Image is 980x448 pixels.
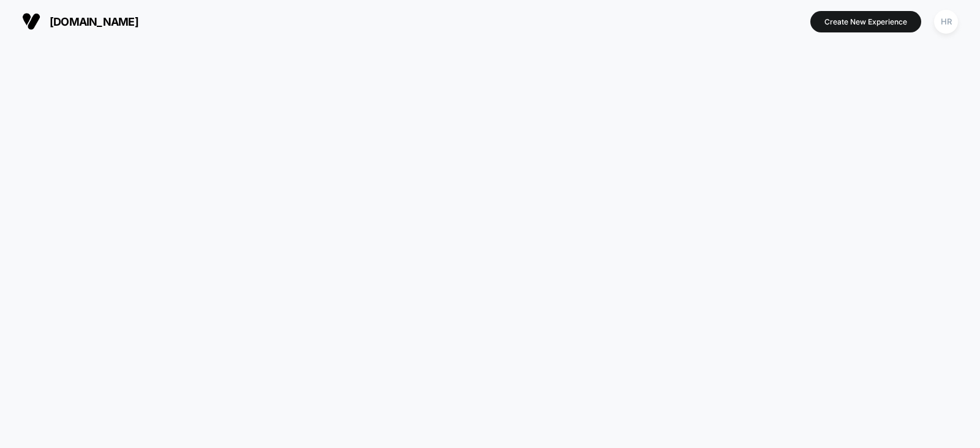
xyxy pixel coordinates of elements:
[22,12,40,31] img: Visually logo
[18,12,142,31] button: [DOMAIN_NAME]
[930,9,962,34] button: HR
[50,15,138,28] span: [DOMAIN_NAME]
[810,11,921,32] button: Create New Experience
[934,10,958,34] div: HR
